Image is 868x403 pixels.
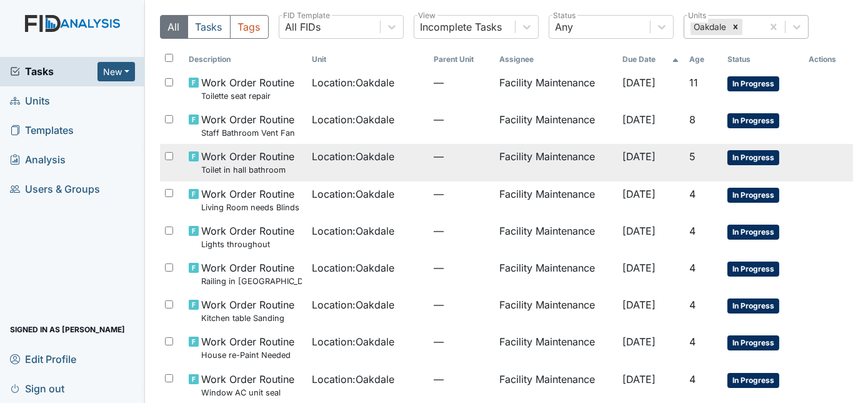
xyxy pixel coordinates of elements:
[201,334,294,361] span: Work Order Routine House re-Paint Needed
[623,113,656,126] span: [DATE]
[10,121,74,140] span: Templates
[307,49,429,70] th: Toggle SortBy
[727,113,779,128] span: In Progress
[494,49,617,70] th: Assignee
[201,186,299,213] span: Work Order Routine Living Room needs Blinds
[494,70,617,107] td: Facility Maintenance
[421,19,502,34] div: Incomplete Tasks
[201,387,294,399] small: Window AC unit seal
[10,150,66,170] span: Analysis
[312,223,394,238] span: Location : Oakdale
[312,297,394,312] span: Location : Oakdale
[689,113,696,126] span: 8
[160,15,269,39] div: Type filter
[623,262,656,274] span: [DATE]
[623,188,656,200] span: [DATE]
[494,329,617,366] td: Facility Maintenance
[434,334,489,349] span: —
[201,164,294,176] small: Toilet in hall bathroom
[97,62,135,81] button: New
[689,373,696,385] span: 4
[10,91,50,111] span: Units
[689,298,696,311] span: 4
[556,19,574,34] div: Any
[201,372,294,399] span: Work Order Routine Window AC unit seal
[494,181,617,218] td: Facility Maintenance
[623,150,656,163] span: [DATE]
[727,225,779,240] span: In Progress
[201,149,294,176] span: Work Order Routine Toilet in hall bathroom
[201,223,294,250] span: Work Order Routine Lights throughout
[689,150,696,163] span: 5
[727,373,779,388] span: In Progress
[434,223,489,238] span: —
[623,298,656,311] span: [DATE]
[286,19,321,34] div: All FIDs
[184,49,307,70] th: Toggle SortBy
[727,262,779,277] span: In Progress
[689,262,696,274] span: 4
[434,75,489,90] span: —
[312,334,394,349] span: Location : Oakdale
[684,49,722,70] th: Toggle SortBy
[434,297,489,312] span: —
[623,76,656,89] span: [DATE]
[494,144,617,181] td: Facility Maintenance
[312,186,394,201] span: Location : Oakdale
[494,107,617,144] td: Facility Maintenance
[623,335,656,348] span: [DATE]
[494,292,617,329] td: Facility Maintenance
[727,150,779,165] span: In Progress
[201,238,294,250] small: Lights throughout
[201,201,299,213] small: Living Room needs Blinds
[623,225,656,237] span: [DATE]
[201,112,295,139] span: Work Order Routine Staff Bathroom Vent Fan
[201,260,302,287] span: Work Order Routine Railing in Hallway
[201,275,302,287] small: Railing in [GEOGRAPHIC_DATA]
[201,312,294,324] small: Kitchen table Sanding
[691,19,729,35] div: Oakdale
[429,49,494,70] th: Toggle SortBy
[727,298,779,314] span: In Progress
[434,372,489,387] span: —
[187,15,231,39] button: Tasks
[160,15,188,39] button: All
[201,75,294,102] span: Work Order Routine Toilette seat repair
[689,188,696,200] span: 4
[201,90,294,102] small: Toilette seat repair
[10,64,97,79] a: Tasks
[804,49,853,70] th: Actions
[230,15,269,39] button: Tags
[10,349,76,369] span: Edit Profile
[689,225,696,237] span: 4
[494,218,617,255] td: Facility Maintenance
[201,127,295,139] small: Staff Bathroom Vent Fan
[201,297,294,324] span: Work Order Routine Kitchen table Sanding
[623,373,656,385] span: [DATE]
[618,49,685,70] th: Toggle SortBy
[689,335,696,348] span: 4
[10,180,100,199] span: Users & Groups
[312,75,394,90] span: Location : Oakdale
[312,112,394,127] span: Location : Oakdale
[689,76,698,89] span: 11
[312,260,394,275] span: Location : Oakdale
[201,349,294,361] small: House re-Paint Needed
[434,112,489,127] span: —
[312,372,394,387] span: Location : Oakdale
[312,149,394,164] span: Location : Oakdale
[727,188,779,203] span: In Progress
[10,320,125,339] span: Signed in as [PERSON_NAME]
[165,54,173,62] input: Toggle All Rows Selected
[727,335,779,350] span: In Progress
[434,260,489,275] span: —
[434,149,489,164] span: —
[722,49,804,70] th: Toggle SortBy
[727,76,779,91] span: In Progress
[434,186,489,201] span: —
[494,255,617,292] td: Facility Maintenance
[10,379,64,398] span: Sign out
